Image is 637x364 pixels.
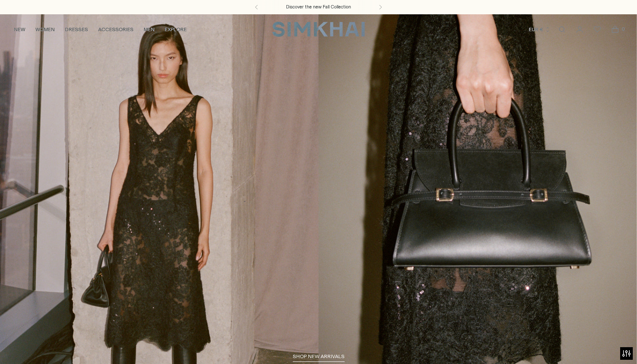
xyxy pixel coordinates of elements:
a: shop new arrivals [293,353,345,362]
a: EXPLORE [165,20,187,39]
a: ACCESSORIES [98,20,134,39]
a: WOMEN [35,20,55,39]
span: shop new arrivals [293,353,345,359]
a: SIMKHAI [272,21,365,37]
a: Open cart modal [607,21,624,38]
a: NEW [14,20,25,39]
a: Go to the account page [571,21,588,38]
a: Discover the new Fall Collection [286,4,351,11]
button: EUR € [529,20,551,39]
a: Wishlist [589,21,606,38]
a: Open search modal [554,21,570,38]
a: MEN [144,20,155,39]
a: DRESSES [65,20,88,39]
span: 0 [619,25,627,33]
